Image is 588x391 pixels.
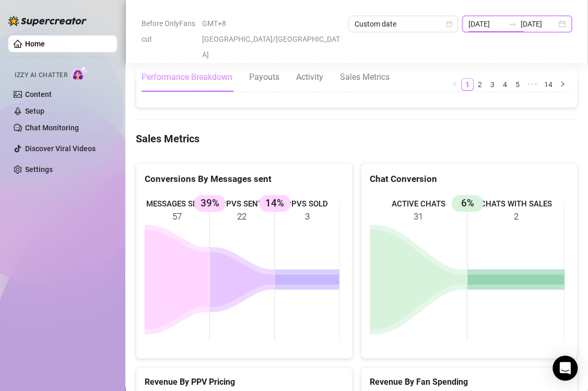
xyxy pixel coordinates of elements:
span: Custom date [355,16,452,32]
img: logo-BBDzfeDw.svg [8,16,87,26]
span: GMT+8 [GEOGRAPHIC_DATA]/[GEOGRAPHIC_DATA] [202,16,342,63]
div: Performance Breakdown [142,71,232,83]
img: AI Chatter [72,66,88,81]
span: calendar [446,21,452,27]
a: Settings [25,165,53,174]
div: Sales Metrics [340,71,390,83]
input: End date [521,18,556,30]
a: Content [25,90,52,99]
span: Izzy AI Chatter [15,70,67,80]
a: Home [25,40,45,48]
a: Discover Viral Videos [25,144,96,153]
span: Before OnlyFans cut [142,16,196,47]
div: Activity [296,71,323,83]
a: Chat Monitoring [25,124,79,132]
h4: Sales Metrics [136,131,578,146]
span: to [508,20,516,28]
input: Start date [468,18,504,30]
span: swap-right [508,20,516,28]
div: Open Intercom Messenger [552,356,578,381]
a: Setup [25,107,44,115]
div: Chat Conversion [370,172,569,186]
h5: Revenue By PPV Pricing [145,376,344,388]
h5: Revenue By Fan Spending [370,376,569,388]
div: Payouts [249,71,279,83]
div: Conversions By Messages sent [145,172,344,186]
